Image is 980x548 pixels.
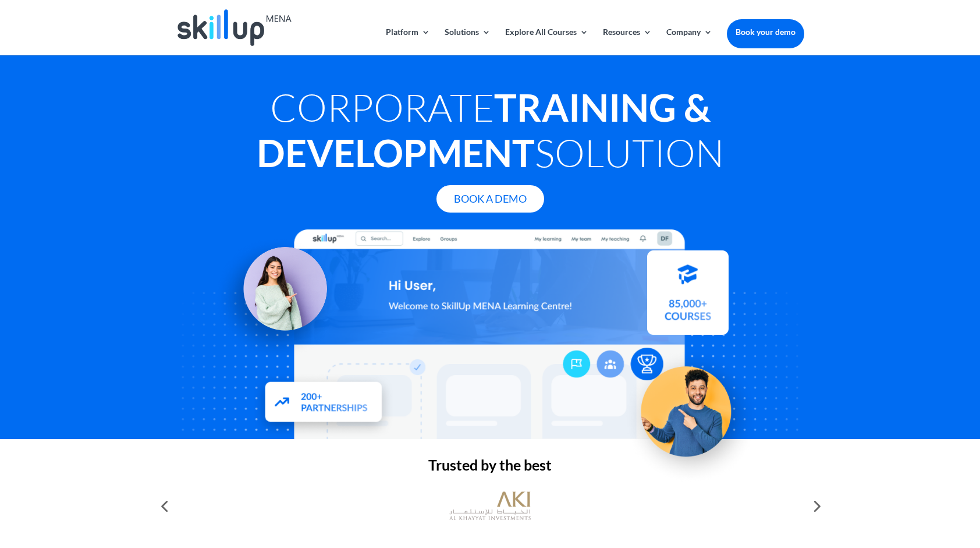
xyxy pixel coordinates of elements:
a: Explore All Courses [505,28,588,55]
img: Courses library - SkillUp MENA [647,256,729,340]
img: Learning Management Solution - SkillUp [214,233,339,359]
a: Resources [603,28,652,55]
a: Platform [386,28,430,55]
h2: Trusted by the best [176,458,804,478]
a: Company [666,28,712,55]
img: al khayyat investments logo [449,486,531,526]
img: Partners - SkillUp Mena [251,371,396,439]
a: Solutions [445,28,491,55]
h1: Corporate Solution [176,84,804,181]
a: Book your demo [727,19,804,45]
a: Book A Demo [436,185,544,213]
strong: Training & Development [257,84,711,175]
iframe: Chat Widget [786,422,980,548]
img: Skillup Mena [177,9,292,46]
img: Upskill your workforce - SkillUp [622,341,761,480]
